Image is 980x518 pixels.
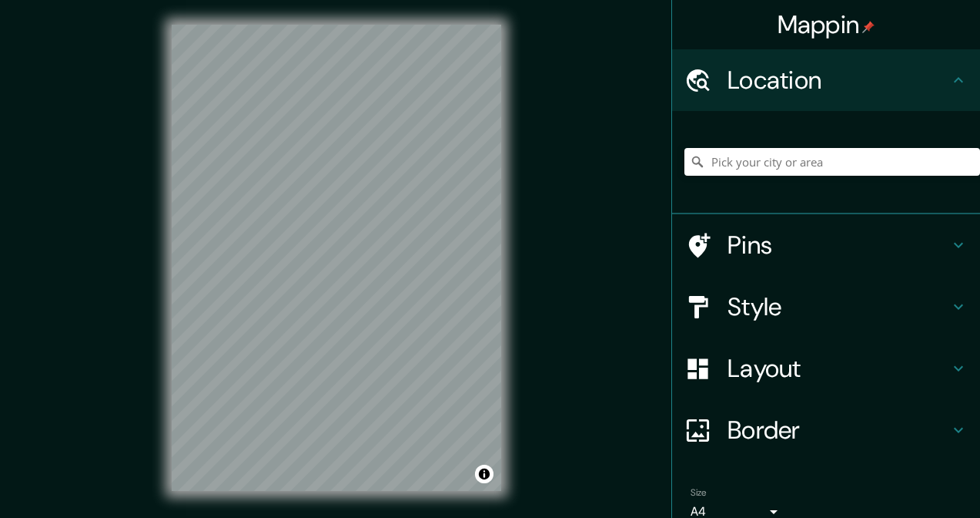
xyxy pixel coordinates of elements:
[727,291,949,322] h4: Style
[691,486,707,499] label: Size
[475,465,493,483] button: Toggle attribution
[778,9,875,40] h4: Mappin
[672,276,980,338] div: Style
[727,353,949,384] h4: Layout
[727,415,949,446] h4: Border
[172,25,501,491] canvas: Map
[727,230,949,261] h4: Pins
[672,49,980,111] div: Location
[672,338,980,399] div: Layout
[727,65,949,96] h4: Location
[684,148,980,176] input: Pick your city or area
[672,399,980,461] div: Border
[862,21,875,33] img: pin-icon.png
[672,214,980,276] div: Pins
